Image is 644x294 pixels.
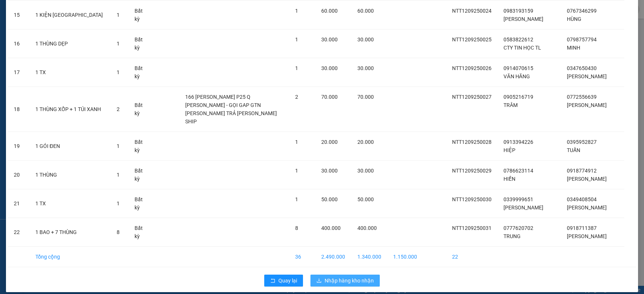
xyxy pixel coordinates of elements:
span: MINH [567,45,580,51]
span: 0772556639 [567,94,597,100]
button: downloadNhập hàng kho nhận [310,275,380,287]
span: 0983193159 [503,8,533,14]
span: 1 [117,69,120,75]
span: 8 [295,225,298,231]
td: 20 [8,161,29,189]
span: 400.000 [321,225,341,231]
span: 20.000 [321,139,338,145]
td: 1.340.000 [351,247,387,267]
span: 70.000 [321,94,338,100]
td: Bất kỳ [129,58,152,87]
td: 22 [446,247,498,267]
span: HÙNG [567,16,581,22]
td: 1 GÓI ĐEN [29,132,111,161]
span: 60.000 [321,8,338,14]
span: 0339999651 [503,196,533,202]
td: Bất kỳ [129,161,152,189]
span: 30.000 [321,37,338,42]
span: Quay lại [278,276,297,285]
span: [PERSON_NAME] [567,73,607,79]
td: 21 [8,189,29,218]
span: HIỆP [503,147,515,153]
span: 1 [295,196,298,202]
td: Bất kỳ [129,1,152,29]
span: NTT1209250029 [452,168,492,174]
span: TUẤN [567,147,580,153]
td: 2.490.000 [315,247,351,267]
span: 0918711387 [567,225,597,231]
span: [PERSON_NAME] [567,205,607,211]
span: 0349408504 [567,196,597,202]
span: NTT1209250031 [452,225,492,231]
span: [PERSON_NAME] [503,16,543,22]
span: 1 [117,41,120,47]
span: 1 [295,139,298,145]
span: 50.000 [357,196,374,202]
span: 0913394226 [503,139,533,145]
span: NTT1209250030 [452,196,492,202]
span: 1 [295,65,298,71]
span: 0798757794 [567,37,597,42]
span: NTT1209250024 [452,8,492,14]
span: NTT1209250028 [452,139,492,145]
td: 1 THÙNG DẸP [29,29,111,58]
span: 1 [117,143,120,149]
span: download [316,278,322,284]
td: Bất kỳ [129,29,152,58]
span: 1 [117,12,120,18]
span: 0395952827 [567,139,597,145]
span: 30.000 [357,65,374,71]
td: Bất kỳ [129,218,152,247]
td: 18 [8,87,29,132]
td: Tổng cộng [29,247,111,267]
span: 0914070615 [503,65,533,71]
td: 16 [8,29,29,58]
td: 1 THÙNG [29,161,111,189]
span: rollback [270,278,275,284]
span: 8 [117,229,120,235]
span: 0905216719 [503,94,533,100]
span: 30.000 [357,168,374,174]
span: 0347650430 [567,65,597,71]
td: 17 [8,58,29,87]
span: NTT1209250027 [452,94,492,100]
span: Nhập hàng kho nhận [325,276,374,285]
td: 19 [8,132,29,161]
td: 1 KIỆN [GEOGRAPHIC_DATA] [29,1,111,29]
span: 400.000 [357,225,377,231]
span: 20.000 [357,139,374,145]
td: 1 TX [29,58,111,87]
span: 50.000 [321,196,338,202]
span: 30.000 [357,37,374,42]
td: 1 TX [29,189,111,218]
td: Bất kỳ [129,189,152,218]
span: [PERSON_NAME] [567,176,607,182]
td: 36 [289,247,315,267]
span: 2 [295,94,298,100]
span: 30.000 [321,65,338,71]
span: [PERSON_NAME] [567,102,607,108]
td: Bất kỳ [129,132,152,161]
button: rollbackQuay lại [264,275,303,287]
span: 0918774912 [567,168,597,174]
span: 1 [295,168,298,174]
span: 0583822612 [503,37,533,42]
span: 0777620702 [503,225,533,231]
span: 70.000 [357,94,374,100]
td: Bất kỳ [129,87,152,132]
span: 60.000 [357,8,374,14]
span: 1 [117,200,120,206]
span: [PERSON_NAME] [503,205,543,211]
span: 1 [295,37,298,42]
span: 0786623114 [503,168,533,174]
span: NTT1209250026 [452,65,492,71]
span: NTT1209250025 [452,37,492,42]
span: TRUNG [503,233,521,239]
span: 1 [295,8,298,14]
span: 30.000 [321,168,338,174]
span: 166 [PERSON_NAME] P25 Q [PERSON_NAME] - GỌI GAP GTN [PERSON_NAME] TRẢ [PERSON_NAME] SHIP [185,94,277,124]
span: TRÂM [503,102,518,108]
span: VĂN HĂNG [503,73,530,79]
td: 22 [8,218,29,247]
span: HIỀN [503,176,515,182]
